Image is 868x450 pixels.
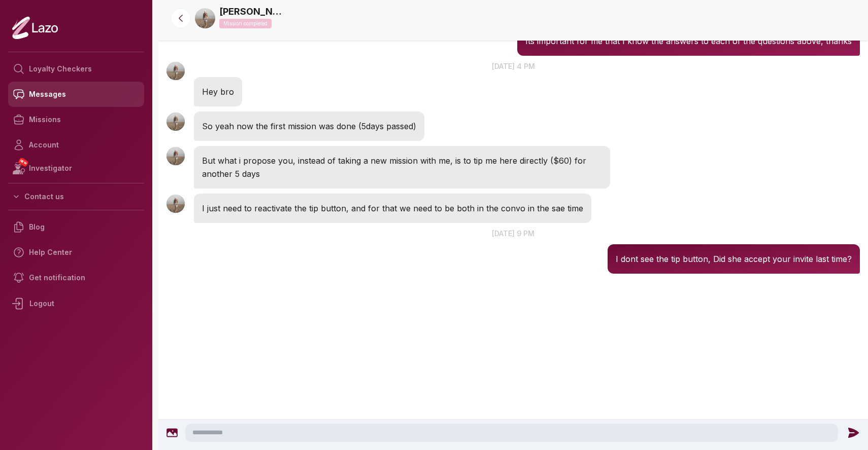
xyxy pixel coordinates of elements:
[8,56,144,82] a: Loyalty Checkers
[219,19,272,28] p: Mission completed
[202,202,583,215] p: I just need to reactivate the tip button, and for that we need to be both in the convo in the sae...
[202,85,234,98] p: Hey bro
[202,154,602,180] p: But what i propose you, instead of taking a new mission with me, is to tip me here directly ($60)...
[8,240,144,265] a: Help Center
[525,34,852,48] p: Its important for me that I know the answers to each of the questions above, thanks
[8,82,144,107] a: Messages
[219,5,285,19] a: [PERSON_NAME]
[166,113,185,131] img: User avatar
[158,61,868,71] p: [DATE] 4 pm
[166,195,185,213] img: User avatar
[616,252,852,266] p: I dont see the tip button, Did she accept your invite last time?
[8,265,144,290] a: Get notification
[8,107,144,132] a: Missions
[202,120,416,133] p: So yeah now the first mission was done (5days passed)
[8,214,144,240] a: Blog
[8,132,144,158] a: Account
[8,290,144,317] div: Logout
[18,157,29,167] span: NEW
[195,8,215,28] img: b10d8b60-ea59-46b8-b99e-30469003c990
[158,228,868,239] p: [DATE] 9 pm
[166,147,185,165] img: User avatar
[8,188,144,206] button: Contact us
[8,158,144,179] a: NEWInvestigator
